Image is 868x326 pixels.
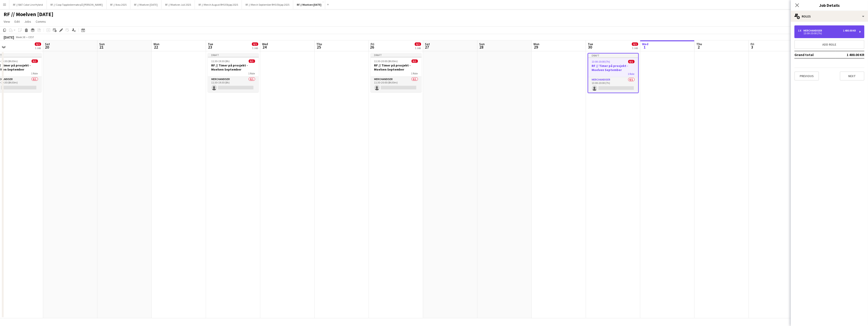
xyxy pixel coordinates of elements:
[791,2,868,8] h3: Job Details
[412,59,418,63] span: 0/1
[751,42,754,46] span: Fri
[804,29,824,32] div: Merchandiser
[374,59,398,63] span: 11:30-20:00 (8h30m)
[370,44,374,50] span: 26
[208,77,259,92] app-card-role: Merchandiser0/111:30-19:30 (8h)
[44,44,50,50] span: 20
[415,42,421,46] span: 0/1
[15,20,20,24] span: Edit
[35,42,41,46] span: 0/1
[293,0,325,9] button: RF // Moelven [DATE]
[153,44,159,50] span: 22
[154,42,159,46] span: Mon
[696,44,702,50] span: 2
[4,11,53,18] h1: RF // Moelven [DATE]
[628,60,635,63] span: 0/1
[207,44,213,50] span: 23
[208,53,259,57] div: Draft
[99,44,105,50] span: 21
[750,44,754,50] span: 3
[99,42,105,46] span: Sun
[632,42,638,46] span: 0/1
[588,54,638,57] div: Draft
[242,0,293,9] button: RF // Merch September RHS Elkjøp 2025
[411,72,418,75] span: 1 Role
[588,53,639,93] app-job-card: Draft13:00-20:00 (7h)0/1RF // Timer på prosjekt - Moelven September1 RoleMerchandiser0/113:00-20:...
[252,42,258,46] span: 0/1
[415,46,421,50] div: 1 Job
[208,63,259,71] h3: RF // Timer på prosjekt - Moelven September
[794,40,864,49] button: Add role
[261,44,268,50] span: 24
[642,42,648,46] span: Wed
[208,53,259,92] app-job-card: Draft11:30-19:30 (8h)0/1RF // Timer på prosjekt - Moelven September1 RoleMerchandiser0/111:30-19:...
[794,51,836,58] td: Grand total
[371,53,422,92] app-job-card: Draft11:30-20:00 (8h30m)0/1RF // Timer på prosjekt - Moelven September1 RoleMerchandiser0/111:30-...
[588,64,638,72] h3: RF // Timer på prosjekt - Moelven September
[840,71,864,81] button: Next
[641,44,648,50] span: 1
[262,42,268,46] span: Wed
[45,42,50,46] span: Sat
[248,72,255,75] span: 1 Role
[425,42,430,46] span: Sat
[36,20,46,24] span: Comms
[836,51,864,58] td: 1 400.00 KR
[424,44,430,50] span: 27
[2,19,12,25] a: View
[24,20,31,24] span: Jobs
[22,19,33,25] a: Jobs
[371,77,422,92] app-card-role: Merchandiser0/111:30-20:00 (8h30m)
[533,42,539,46] span: Mon
[15,35,26,39] span: Week 38
[13,19,22,25] a: Edit
[31,72,38,75] span: 1 Role
[632,46,638,50] div: 1 Job
[208,42,213,46] span: Tue
[371,63,422,71] h3: RF // Timer på prosjekt - Moelven September
[161,0,195,9] button: RF // Moelven Juli 2025
[843,29,856,32] div: 1 400.00 KR
[316,42,322,46] span: Thu
[34,19,48,25] a: Comms
[107,0,130,9] button: RF // Ikea 2025
[798,29,804,32] div: 1 x
[371,53,422,57] div: Draft
[252,46,258,50] div: 1 Job
[588,77,638,93] app-card-role: Merchandiser0/113:00-20:00 (7h)
[628,72,635,76] span: 1 Role
[592,60,610,63] span: 13:00-20:00 (7h)
[479,42,485,46] span: Sun
[9,0,47,9] button: RF // BAT Color Line Hybrid
[371,42,374,46] span: Fri
[794,71,819,81] button: Previous
[47,0,107,9] button: RF // Coop Toppledermøte på [PERSON_NAME]
[4,20,10,24] span: View
[35,46,41,50] div: 1 Job
[696,42,702,46] span: Thu
[533,44,539,50] span: 29
[195,0,242,9] button: RF // Merch August RHS Elkjøp 2025
[211,59,230,63] span: 11:30-19:30 (8h)
[588,42,593,46] span: Tue
[798,32,856,34] div: 13:00-20:00 (7h)
[791,11,868,22] div: Roles
[316,44,322,50] span: 25
[130,0,161,9] button: RF // Moelven [DATE]
[249,59,255,63] span: 0/1
[479,44,485,50] span: 28
[32,59,38,63] span: 0/1
[4,35,14,39] div: [DATE]
[587,44,593,50] span: 30
[28,35,34,39] div: CEST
